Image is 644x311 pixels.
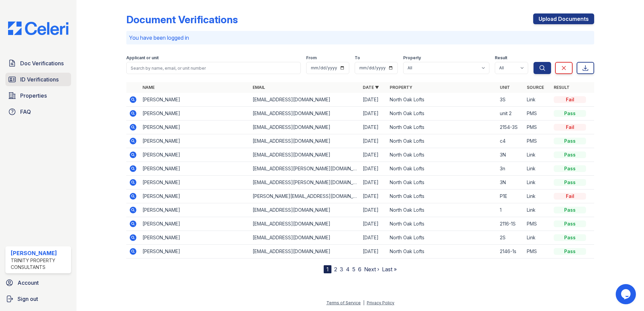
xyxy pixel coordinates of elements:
td: North Oak Lofts [387,148,497,162]
td: [DATE] [360,245,387,258]
a: Date ▼ [363,85,379,90]
td: [PERSON_NAME] [140,217,250,231]
iframe: chat widget [616,284,637,304]
td: Link [524,93,551,107]
td: [PERSON_NAME] [140,120,250,134]
p: You have been logged in [129,34,591,42]
a: Last » [382,266,397,273]
span: Doc Verifications [20,59,64,67]
span: Properties [20,92,47,100]
td: [EMAIL_ADDRESS][DOMAIN_NAME] [250,93,360,107]
img: CE_Logo_Blue-a8612792a0a2168367f1c8372b55b34899dd931a85d93a1a3d3e32e68fde9ad4.png [3,22,74,35]
div: 1 [324,265,331,273]
td: Link [524,189,551,203]
td: [PERSON_NAME] [140,203,250,217]
label: Result [495,55,507,61]
div: Pass [554,207,586,213]
td: [EMAIL_ADDRESS][DOMAIN_NAME] [250,231,360,245]
a: Name [142,85,155,90]
td: North Oak Lofts [387,120,497,134]
a: Source [527,85,544,90]
td: PMS [524,134,551,148]
td: [DATE] [360,120,387,134]
td: North Oak Lofts [387,176,497,189]
td: PMS [524,245,551,258]
a: Unit [500,85,510,90]
label: Property [403,55,421,61]
a: 3 [340,266,343,273]
a: Sign out [3,292,74,306]
div: Pass [554,151,586,158]
td: [PERSON_NAME] [140,148,250,162]
a: FAQ [5,105,71,118]
td: unit 2 [497,107,524,120]
td: [DATE] [360,189,387,203]
td: 2154-3S [497,120,524,134]
td: [DATE] [360,134,387,148]
a: Email [253,85,265,90]
td: [DATE] [360,203,387,217]
td: [EMAIL_ADDRESS][DOMAIN_NAME] [250,107,360,120]
td: 3n [497,162,524,176]
label: To [355,55,360,61]
div: | [363,300,364,305]
div: Pass [554,110,586,117]
td: North Oak Lofts [387,107,497,120]
td: 3S [497,93,524,107]
a: 6 [358,266,361,273]
td: 3N [497,148,524,162]
div: Pass [554,165,586,172]
td: North Oak Lofts [387,162,497,176]
td: North Oak Lofts [387,217,497,231]
td: [PERSON_NAME] [140,176,250,189]
a: ID Verifications [5,73,71,86]
td: 2S [497,231,524,245]
td: 1 [497,203,524,217]
td: P1E [497,189,524,203]
td: [EMAIL_ADDRESS][PERSON_NAME][DOMAIN_NAME] [250,176,360,189]
td: [PERSON_NAME] [140,93,250,107]
a: Property [390,85,412,90]
div: Fail [554,124,586,131]
td: [DATE] [360,217,387,231]
a: Terms of Service [326,300,361,305]
a: Properties [5,89,71,102]
div: Fail [554,193,586,200]
td: [EMAIL_ADDRESS][DOMAIN_NAME] [250,134,360,148]
td: [EMAIL_ADDRESS][DOMAIN_NAME] [250,217,360,231]
a: Next › [364,266,379,273]
div: Fail [554,96,586,103]
td: [EMAIL_ADDRESS][DOMAIN_NAME] [250,245,360,258]
span: Account [18,279,39,287]
td: North Oak Lofts [387,134,497,148]
td: [PERSON_NAME] [140,231,250,245]
a: 5 [352,266,355,273]
td: 2146-1s [497,245,524,258]
td: [PERSON_NAME] [140,134,250,148]
td: North Oak Lofts [387,203,497,217]
span: FAQ [20,108,31,116]
div: Pass [554,220,586,227]
td: [EMAIL_ADDRESS][PERSON_NAME][DOMAIN_NAME] [250,162,360,176]
td: c4 [497,134,524,148]
div: Pass [554,248,586,255]
td: 3N [497,176,524,189]
a: 2 [334,266,337,273]
td: [EMAIL_ADDRESS][DOMAIN_NAME] [250,120,360,134]
td: [DATE] [360,162,387,176]
td: PMS [524,107,551,120]
div: Pass [554,138,586,144]
div: Document Verifications [126,13,238,26]
td: 2116-1S [497,217,524,231]
div: Pass [554,234,586,241]
td: Link [524,162,551,176]
a: Result [554,85,570,90]
td: North Oak Lofts [387,93,497,107]
td: [PERSON_NAME] [140,107,250,120]
td: Link [524,148,551,162]
label: Applicant or unit [126,55,159,61]
td: North Oak Lofts [387,245,497,258]
td: North Oak Lofts [387,189,497,203]
td: [EMAIL_ADDRESS][DOMAIN_NAME] [250,148,360,162]
label: From [306,55,317,61]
